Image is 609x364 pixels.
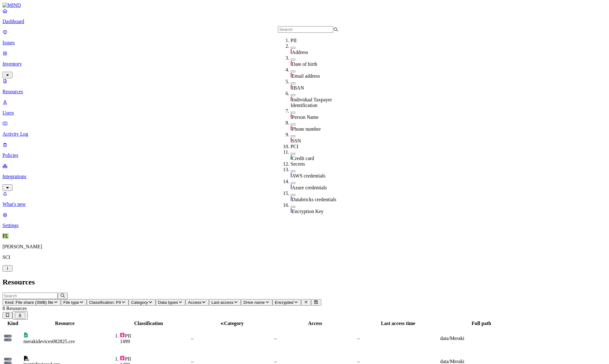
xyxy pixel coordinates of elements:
span: Individual Taxpayer Identification [290,97,332,108]
img: pii-line [290,49,292,54]
div: PCI [290,144,351,149]
img: pii-line [290,96,292,101]
a: Policies [2,142,607,158]
div: Full path [440,321,523,326]
span: Encrypted [275,300,294,305]
span: – [274,359,277,364]
span: Access [188,300,201,305]
a: Integrations [2,163,607,190]
p: Settings [2,223,607,228]
span: SSN [292,138,301,143]
div: Classification [107,321,190,326]
div: Resource [23,321,106,326]
span: Phone number [292,126,321,132]
a: Activity Log [2,121,607,137]
img: pii-line [290,61,292,66]
img: pii [120,332,125,337]
input: Search [2,293,58,299]
p: Dashboard [2,19,607,24]
img: secret-line [290,184,292,189]
span: Date of birth [292,61,317,67]
span: – [274,336,277,341]
a: Inventory [2,51,607,77]
a: Dashboard [2,8,607,24]
p: Activity Log [2,131,607,137]
img: pii [120,356,125,361]
span: – [191,336,193,341]
div: data/Meraki [440,336,523,341]
p: SCI [2,255,607,260]
p: Integrations [2,174,607,179]
img: google-sheets [23,332,28,337]
img: secret-line [290,196,292,201]
img: secret-line [290,172,292,177]
div: Access [274,321,356,326]
span: Data types [158,300,178,305]
a: What's new [2,191,607,207]
p: Policies [2,153,607,158]
h2: Resources [2,278,607,286]
span: Drive name [243,300,265,305]
img: pii-line [290,73,292,78]
span: Kind: File share (SMB) file [5,300,53,305]
div: Kind [3,321,22,326]
span: Category [224,321,244,326]
span: Credit card [292,156,314,161]
div: PII [290,38,351,43]
div: PII [120,356,190,362]
span: Last access [212,300,233,305]
span: Email address [292,73,320,79]
p: Resources [2,89,607,95]
img: pci-line [290,155,292,160]
div: 1499 [120,339,190,344]
span: AWS credentials [292,173,325,178]
span: Classification: PII [89,300,121,305]
img: fileshare-resource [3,333,12,342]
a: Users [2,99,607,116]
span: Databricks credentials [292,197,336,202]
span: – [191,359,193,364]
span: – [357,336,360,341]
span: 8 Resources [2,306,27,311]
a: Resources [2,78,607,95]
img: pii-line [290,85,292,90]
a: Settings [2,212,607,228]
p: [PERSON_NAME] [2,244,607,250]
span: IBAN [292,85,304,90]
img: secret-line [290,208,292,213]
input: Search [278,26,333,33]
span: Person Name [292,114,319,120]
span: Address [292,50,308,55]
a: Issues [2,29,607,46]
div: Last access time [357,321,439,326]
p: Users [2,110,607,116]
div: Secrets [290,161,351,167]
span: Azure credentials [292,185,327,190]
p: Issues [2,40,607,46]
span: Category [131,300,148,305]
span: – [357,359,360,364]
img: MIND [2,2,21,8]
a: MIND [2,2,607,8]
img: pii-line [290,138,292,143]
p: Inventory [2,61,607,67]
p: What's new [2,201,607,207]
img: pii-line [290,126,292,131]
img: pii-line [290,114,292,119]
div: PII [120,332,190,339]
span: Encryption Key [292,209,324,214]
div: merakidevices082825.csv [23,339,106,344]
span: File type [63,300,79,305]
span: FL [2,233,8,239]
